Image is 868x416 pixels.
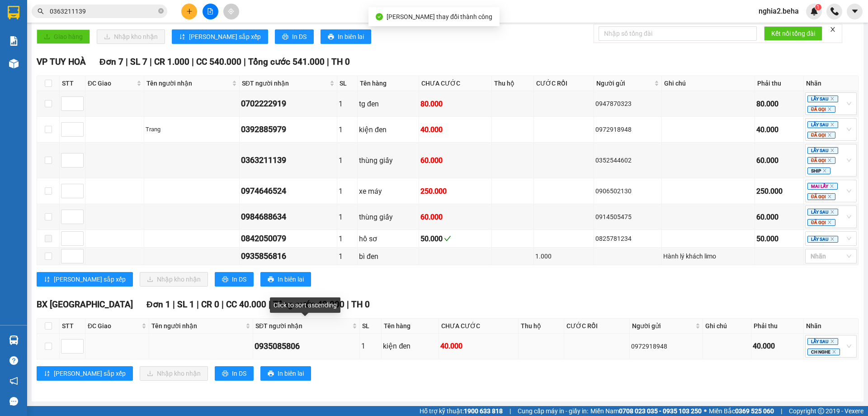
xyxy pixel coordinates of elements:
span: TH 0 [351,299,370,310]
div: Click to sort ascending [270,297,340,313]
span: close-circle [158,8,164,14]
span: close [827,107,832,111]
img: warehouse-icon [9,335,19,345]
span: question-circle [9,356,18,365]
span: check-circle [376,13,383,20]
span: In biên lai [278,368,304,378]
span: Miền Nam [590,406,702,416]
span: plus [186,8,193,14]
span: Cung cấp máy in - giấy in: [518,406,588,416]
button: printerIn DS [275,29,314,44]
span: Tổng cước 541.000 [248,57,325,67]
td: 0392885979 [240,117,337,143]
span: printer [222,276,228,283]
span: printer [268,370,274,378]
span: copyright [818,408,824,414]
div: 1 [339,124,356,135]
input: Nhập số tổng đài [599,26,757,41]
div: 0825781234 [595,234,660,244]
th: CHƯA CƯỚC [439,319,519,334]
span: SĐT người nhận [255,321,350,331]
span: close [830,96,835,101]
div: bì đen [359,251,417,262]
div: 40.000 [420,124,490,135]
th: Ghi chú [662,76,755,91]
th: Phải thu [755,76,804,91]
button: printerIn biên lai [260,366,311,381]
div: 1 [339,233,356,244]
span: Miền Bắc [709,406,774,416]
span: [PERSON_NAME] thay đổi thành công [387,13,492,20]
td: 0702222919 [240,91,337,117]
button: plus [181,4,197,19]
div: 60.000 [420,155,490,166]
div: 60.000 [756,155,802,166]
span: check [444,235,451,242]
span: [PERSON_NAME] sắp xếp [54,368,126,378]
div: Trang [146,125,238,134]
span: ĐC Giao [88,321,140,331]
span: CC 540.000 [196,57,241,67]
span: SHIP [807,167,830,174]
span: close [827,133,832,137]
div: 250.000 [756,186,802,197]
span: | [197,299,199,310]
div: 60.000 [756,211,802,223]
span: ĐÃ GỌI [807,132,835,139]
span: SL 7 [130,57,147,67]
th: STT [60,319,85,334]
span: sort-ascending [44,370,50,378]
div: 50.000 [756,233,802,244]
td: 0935085806 [253,334,359,359]
span: sort-ascending [179,33,185,41]
div: 1 [339,155,356,166]
div: 80.000 [420,98,490,110]
div: Nhãn [806,321,856,331]
span: close-circle [158,7,164,16]
span: | [126,57,128,67]
span: message [9,397,18,406]
div: kiện đen [383,340,437,352]
th: STT [60,76,85,91]
button: printerIn DS [215,272,254,287]
button: downloadNhập kho nhận [140,366,208,381]
span: In biên lai [338,32,364,42]
td: 0974646524 [240,178,337,204]
div: xe máy [359,186,417,197]
div: 40.000 [753,340,802,352]
span: Người gửi [632,321,694,331]
span: In biên lai [278,274,304,284]
button: printerIn DS [215,366,254,381]
span: In DS [232,274,246,284]
span: printer [268,276,274,283]
span: Tên người nhận [146,78,230,88]
span: sort-ascending [44,276,50,283]
th: Tên hàng [358,76,419,91]
td: 0935856816 [240,248,337,265]
th: CƯỚC RỒI [564,319,630,334]
span: ĐÃ GỌI [807,106,835,113]
span: LẤY SAU [807,209,838,215]
button: caret-down [847,4,863,19]
div: thùng giấy [359,211,417,223]
img: logo-vxr [8,6,19,19]
th: SL [360,319,382,334]
span: LẤY SAU [807,147,838,154]
span: LẤY SAU [807,121,838,128]
span: Kết nối tổng đài [771,29,815,38]
div: 1 [339,251,356,262]
span: printer [328,33,334,41]
span: nghia2.beha [751,5,806,17]
th: Tên hàng [382,319,439,334]
div: 0914505475 [595,212,660,222]
img: warehouse-icon [9,59,19,68]
span: Tên người nhận [151,321,244,331]
div: hồ sơ [359,233,417,244]
span: MAI LẤY [807,183,838,190]
div: 0352544602 [595,155,660,165]
div: tg đen [359,98,417,110]
div: 0974646524 [241,185,335,197]
button: downloadNhập kho nhận [97,29,165,44]
span: close [830,184,834,188]
span: Tổng cước 40.000 [273,299,344,310]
